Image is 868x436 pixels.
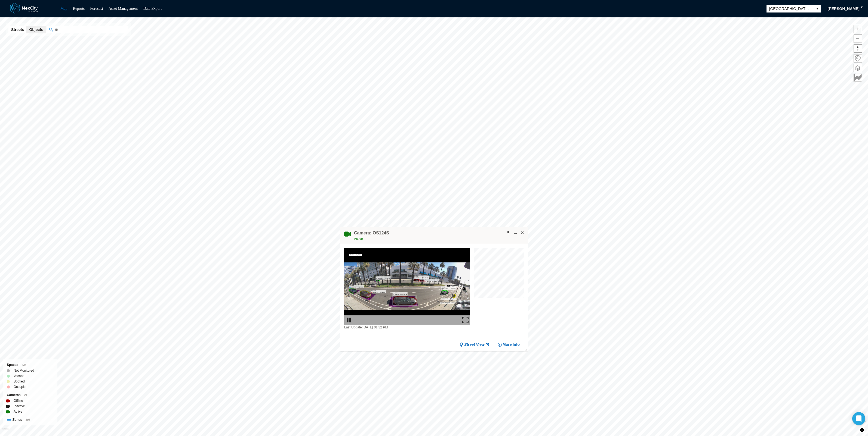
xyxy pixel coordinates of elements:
[354,230,389,241] div: Double-click to make header text selectable
[14,398,23,403] label: Offline
[109,7,138,11] a: Asset Management
[7,392,53,398] div: Cameras
[354,230,389,236] h4: Double-click to make header text selectable
[464,342,485,347] span: Street View
[11,27,24,32] span: Streets
[26,26,46,33] button: Objects
[14,368,34,373] label: Not Monitored
[346,317,352,323] img: play
[8,26,27,33] button: Streets
[22,363,26,366] span: 635
[859,427,865,433] button: Toggle attribution
[814,5,821,12] button: select
[73,7,85,11] a: Reports
[854,74,862,82] button: Key metrics
[854,25,862,33] span: Zoom in
[14,373,23,379] label: Vacant
[26,418,30,421] span: 398
[462,317,469,323] img: expand
[14,403,25,409] label: Inactive
[143,7,162,11] a: Data Export
[90,7,103,11] a: Forecast
[354,237,363,241] span: Active
[344,248,470,325] img: video
[14,379,25,384] label: Booked
[474,248,527,301] canvas: Map
[854,64,862,72] button: Layers management
[854,34,862,43] button: Zoom out
[854,54,862,62] button: Home
[29,27,43,32] span: Objects
[344,325,470,330] div: Last Update: [DATE] 01:32 PM
[854,25,862,33] button: Zoom in
[769,6,811,11] span: [GEOGRAPHIC_DATA][PERSON_NAME]
[854,35,862,43] span: Zoom out
[2,428,9,434] a: Mapbox homepage
[14,409,23,414] label: Active
[854,44,862,53] button: Reset bearing to north
[24,394,27,397] span: 21
[14,384,27,390] label: Occupied
[60,7,67,11] a: Map
[503,342,520,347] span: More Info
[828,6,860,11] span: [PERSON_NAME]
[7,362,53,368] div: Spaces
[459,342,490,347] a: Street View
[498,342,520,347] button: More Info
[860,427,864,433] span: Toggle attribution
[7,417,53,423] div: Zones
[854,45,862,52] span: Reset bearing to north
[824,4,863,13] button: [PERSON_NAME]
